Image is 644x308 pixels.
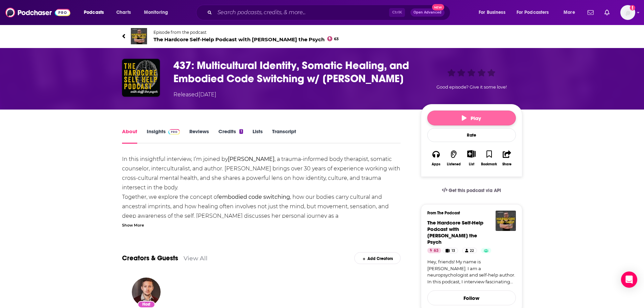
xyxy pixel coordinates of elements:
[122,254,178,262] a: Creators & Guests
[517,8,549,17] span: For Podcasters
[112,7,135,18] a: Charts
[147,128,180,144] a: InsightsPodchaser Pro
[389,8,405,17] span: Ctrl K
[153,36,339,43] span: The Hardcore Self-Help Podcast with [PERSON_NAME] the Psych
[464,150,478,158] button: Show More Button
[239,129,243,134] div: 1
[434,247,438,254] span: 63
[218,128,243,144] a: Credits1
[184,255,208,262] a: View All
[427,248,441,253] a: 63
[479,8,505,17] span: For Business
[445,146,462,170] button: Listened
[498,146,516,170] button: Share
[334,38,339,41] span: 63
[512,7,559,18] button: open menu
[602,7,612,18] a: Show notifications dropdown
[144,8,168,17] span: Monitoring
[202,5,457,20] div: Search podcasts, credits, & more...
[173,91,216,99] div: Released [DATE]
[427,290,516,305] button: Follow
[168,129,180,135] img: Podchaser Pro
[427,211,510,215] h3: From The Podcast
[462,115,481,121] span: Play
[559,7,583,18] button: open menu
[480,146,498,170] button: Bookmark
[620,5,635,20] span: Logged in as patiencebaldacci
[432,162,440,166] div: Apps
[449,188,501,193] span: Get this podcast via API
[436,182,507,199] a: Get this podcast via API
[443,248,458,253] a: 13
[630,5,635,10] svg: Add a profile image
[84,8,104,17] span: Podcasts
[189,128,209,144] a: Reviews
[462,248,477,253] a: 22
[116,8,131,17] span: Charts
[447,162,461,166] div: Listened
[452,247,455,254] span: 13
[272,128,296,144] a: Transcript
[122,128,137,144] a: About
[496,211,516,231] img: The Hardcore Self-Help Podcast with Duff the Psych
[474,7,514,18] button: open menu
[132,278,161,306] img: Robert Duff
[585,7,596,18] a: Show notifications dropdown
[122,59,160,97] img: 437: Multicultural Identity, Somatic Healing, and Embodied Code Switching w/ Marcia Bonato Warren
[139,7,177,18] button: open menu
[481,162,497,166] div: Bookmark
[153,30,339,35] span: Episode from the podcast
[228,156,275,162] strong: [PERSON_NAME]
[427,259,516,285] a: Hey, friends! My name is [PERSON_NAME]. I am a neuropsychologist and self-help author. In this po...
[413,11,442,14] span: Open Advanced
[620,5,635,20] button: Show profile menu
[432,4,444,10] span: New
[427,111,516,125] button: Play
[469,162,474,166] div: List
[253,128,263,144] a: Lists
[502,162,511,166] div: Share
[427,219,483,245] span: The Hardcore Self-Help Podcast with [PERSON_NAME] the Psych
[436,85,507,90] span: Good episode? Give it some love!
[215,7,389,18] input: Search podcasts, credits, & more...
[427,128,516,142] div: Rate
[621,271,637,288] div: Open Intercom Messenger
[79,7,113,18] button: open menu
[219,194,290,200] strong: embodied code switching
[620,5,635,20] img: User Profile
[5,6,70,19] img: Podchaser - Follow, Share and Rate Podcasts
[470,247,474,254] span: 22
[131,28,147,44] img: The Hardcore Self-Help Podcast with Duff the Psych
[173,59,410,85] h1: 437: Multicultural Identity, Somatic Healing, and Embodied Code Switching w/ Marcia Bonato Warren
[427,146,445,170] button: Apps
[462,146,480,170] div: Show More ButtonList
[427,219,483,245] a: The Hardcore Self-Help Podcast with Duff the Psych
[564,8,575,17] span: More
[138,301,155,308] div: Host
[354,252,401,264] div: Add Creators
[410,8,445,17] button: Open AdvancedNew
[122,28,522,44] a: The Hardcore Self-Help Podcast with Duff the PsychEpisode from the podcastThe Hardcore Self-Help ...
